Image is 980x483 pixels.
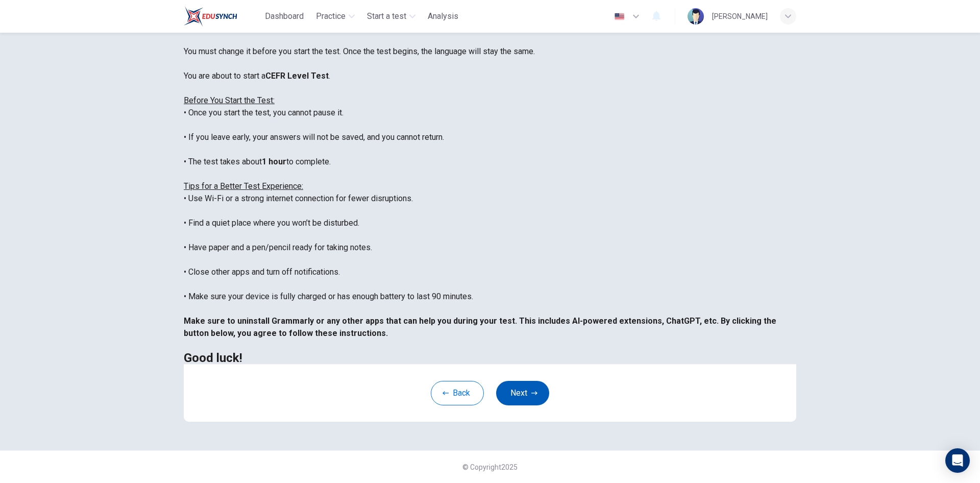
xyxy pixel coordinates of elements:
[262,157,286,166] b: 1 hour
[184,6,237,27] img: Train Test logo
[945,448,970,473] div: Open Intercom Messenger
[184,352,796,364] h2: Good luck!
[613,13,626,20] img: en
[424,7,462,26] button: Analysis
[261,7,308,26] button: Dashboard
[184,316,719,326] b: Make sure to uninstall Grammarly or any other apps that can help you during your test. This inclu...
[184,95,275,105] u: Before You Start the Test:
[431,381,484,405] button: Back
[265,71,329,81] b: CEFR Level Test
[184,181,303,191] u: Tips for a Better Test Experience:
[428,10,458,22] span: Analysis
[688,8,704,25] img: Profile picture
[496,381,549,405] button: Next
[316,10,346,22] span: Practice
[462,463,518,471] span: © Copyright 2025
[312,7,359,26] button: Practice
[265,10,304,22] span: Dashboard
[363,7,420,26] button: Start a test
[367,10,406,22] span: Start a test
[712,10,768,22] div: [PERSON_NAME]
[184,6,261,27] a: Train Test logo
